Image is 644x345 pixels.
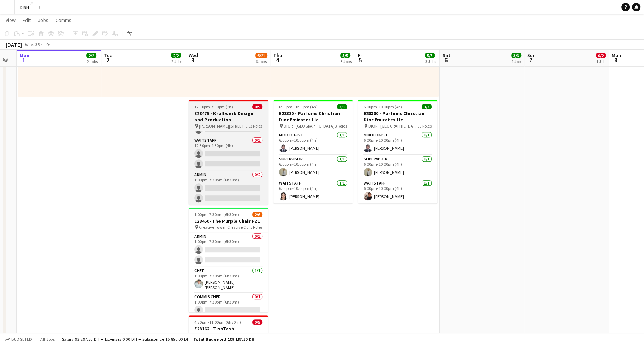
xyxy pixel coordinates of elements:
[189,136,268,171] app-card-role: Waitstaff0/212:30pm-4:30pm (4h)
[596,59,605,64] div: 1 Job
[18,56,29,64] span: 1
[194,104,233,109] span: 12:30pm-7:30pm (7h)
[250,123,262,129] span: 3 Roles
[194,319,241,325] span: 4:30pm-11:00pm (6h30m)
[189,326,268,332] h3: E28162 - TishTash
[341,59,352,64] div: 3 Jobs
[441,56,450,64] span: 6
[103,56,112,64] span: 2
[358,131,437,155] app-card-role: Mixologist1/16:00pm-10:00pm (4h)[PERSON_NAME]
[199,123,250,129] span: [PERSON_NAME][STREET_ADDRESS]
[526,56,536,64] span: 7
[612,52,621,58] span: Mon
[11,337,32,342] span: Budgeted
[19,52,29,58] span: Mon
[611,56,621,64] span: 8
[527,52,536,58] span: Sun
[368,123,420,129] span: DIOR - [GEOGRAPHIC_DATA], [GEOGRAPHIC_DATA]
[273,179,353,203] app-card-role: Waitstaff1/16:00pm-10:00pm (4h)[PERSON_NAME]
[6,17,16,23] span: View
[273,100,353,203] app-job-card: 6:00pm-10:00pm (4h)3/3E28380 - Parfums Christian Dior Emirates Llc DIOR - [GEOGRAPHIC_DATA]3 Role...
[273,131,353,155] app-card-role: Mixologist1/16:00pm-10:00pm (4h)[PERSON_NAME]
[199,225,250,230] span: Creative Tower, Creative City Fujairah Media Free Z one Fujairah [GEOGRAPHIC_DATA]
[358,179,437,203] app-card-role: Waitstaff1/16:00pm-10:00pm (4h)[PERSON_NAME]
[15,0,35,14] button: DISH
[279,104,318,109] span: 6:00pm-10:00pm (4h)
[272,56,282,64] span: 4
[420,123,432,129] span: 3 Roles
[189,208,268,312] app-job-card: 1:00pm-7:30pm (6h30m)2/6E28450- The Purple Chair FZE Creative Tower, Creative City Fujairah Media...
[189,218,268,224] h3: E28450- The Purple Chair FZE
[512,59,521,64] div: 1 Job
[358,110,437,123] h3: E28380 - Parfums Christian Dior Emirates Llc
[171,59,182,64] div: 2 Jobs
[357,56,364,64] span: 5
[252,212,262,217] span: 2/6
[273,52,282,58] span: Thu
[358,100,437,203] app-job-card: 6:00pm-10:00pm (4h)3/3E28380 - Parfums Christian Dior Emirates Llc DIOR - [GEOGRAPHIC_DATA], [GEO...
[189,52,198,58] span: Wed
[250,225,262,230] span: 5 Roles
[250,332,262,338] span: 4 Roles
[511,53,521,58] span: 3/3
[252,319,262,325] span: 0/5
[35,16,51,25] a: Jobs
[39,336,56,342] span: All jobs
[3,16,18,25] a: View
[38,17,49,23] span: Jobs
[189,110,268,123] h3: E28475 - Kraftwerk Design and Production
[189,171,268,205] app-card-role: Admin0/21:00pm-7:30pm (6h30m)
[23,42,41,47] span: Week 35
[443,52,450,58] span: Sat
[189,293,268,317] app-card-role: Commis Chef0/11:00pm-7:30pm (6h30m)
[596,53,606,58] span: 0/2
[422,104,432,109] span: 3/3
[188,56,198,64] span: 3
[358,155,437,179] app-card-role: Supervisor1/16:00pm-10:00pm (4h)[PERSON_NAME]
[335,123,347,129] span: 3 Roles
[86,53,96,58] span: 2/2
[20,16,34,25] a: Edit
[6,41,22,48] div: [DATE]
[189,100,268,205] app-job-card: 12:30pm-7:30pm (7h)0/5E28475 - Kraftwerk Design and Production [PERSON_NAME][STREET_ADDRESS]3 Rol...
[171,53,181,58] span: 2/2
[23,17,31,23] span: Edit
[53,16,74,25] a: Comms
[193,336,255,342] span: Total Budgeted 109 187.50 DH
[4,335,33,343] button: Budgeted
[364,104,402,109] span: 6:00pm-10:00pm (4h)
[425,53,435,58] span: 5/5
[255,53,267,58] span: 6/21
[56,17,72,23] span: Comms
[44,42,51,47] div: +04
[425,59,436,64] div: 3 Jobs
[252,104,262,109] span: 0/5
[256,59,267,64] div: 6 Jobs
[199,332,250,338] span: Warehouse 6, Al qouz 3 [GEOGRAPHIC_DATA]
[337,104,347,109] span: 3/3
[273,155,353,179] app-card-role: Supervisor1/16:00pm-10:00pm (4h)[PERSON_NAME]
[284,123,335,129] span: DIOR - [GEOGRAPHIC_DATA]
[340,53,350,58] span: 5/5
[62,336,255,342] div: Salary 93 297.50 DH + Expenses 0.00 DH + Subsistence 15 890.00 DH =
[104,52,112,58] span: Tue
[189,267,268,293] app-card-role: Chef1/11:00pm-7:30pm (6h30m)[PERSON_NAME] [PERSON_NAME]
[273,110,353,123] h3: E28380 - Parfums Christian Dior Emirates Llc
[189,232,268,267] app-card-role: Admin0/21:00pm-7:30pm (6h30m)
[87,59,98,64] div: 2 Jobs
[194,212,239,217] span: 1:00pm-7:30pm (6h30m)
[358,52,364,58] span: Fri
